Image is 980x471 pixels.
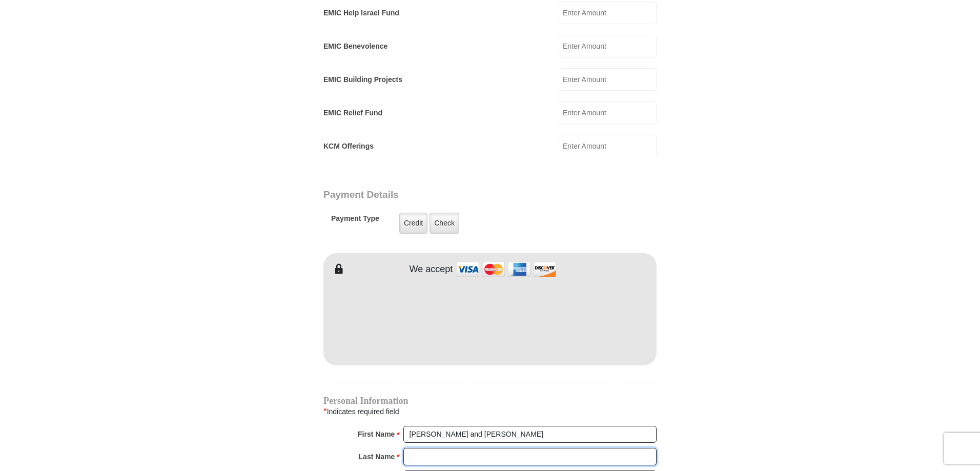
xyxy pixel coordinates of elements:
[410,264,453,275] h4: We accept
[358,427,395,441] strong: First Name
[359,449,395,464] strong: Last Name
[430,213,459,234] label: Check
[323,8,399,18] label: EMIC Help Israel Fund
[323,141,374,152] label: KCM Offerings
[399,213,427,234] label: Credit
[559,135,657,157] input: Enter Amount
[559,35,657,57] input: Enter Amount
[323,189,585,201] h3: Payment Details
[323,397,657,405] h4: Personal Information
[323,108,382,118] label: EMIC Relief Fund
[455,258,558,280] img: credit cards accepted
[323,405,657,418] div: Indicates required field
[331,214,379,228] h5: Payment Type
[559,2,657,24] input: Enter Amount
[323,41,387,52] label: EMIC Benevolence
[323,74,402,85] label: EMIC Building Projects
[559,68,657,91] input: Enter Amount
[559,101,657,124] input: Enter Amount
